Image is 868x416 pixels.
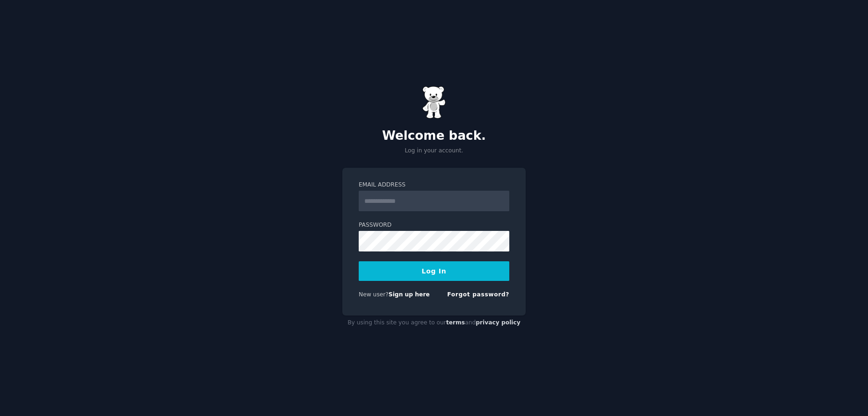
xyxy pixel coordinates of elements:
span: New user? [359,291,389,298]
img: Gummy Bear [422,86,446,119]
div: By using this site you agree to our and [342,316,526,330]
h2: Welcome back. [342,129,526,143]
button: Log In [359,261,509,281]
a: Sign up here [389,291,430,298]
label: Password [359,221,509,230]
p: Log in your account. [342,147,526,155]
a: Forgot password? [447,291,509,298]
a: privacy policy [476,319,521,326]
a: terms [446,319,465,326]
label: Email Address [359,181,509,189]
